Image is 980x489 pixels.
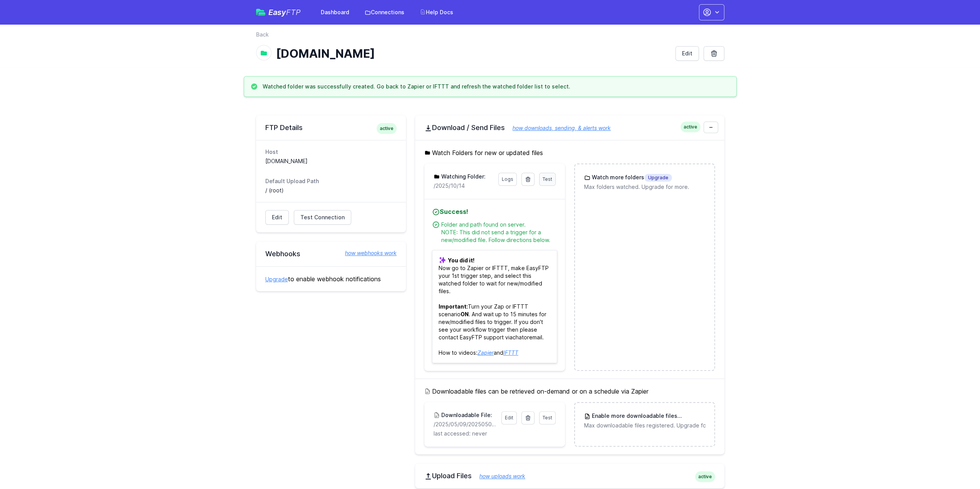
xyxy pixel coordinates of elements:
[265,249,397,259] h2: Webhooks
[265,148,397,156] dt: Host
[677,412,705,420] span: Upgrade
[529,334,542,340] a: email
[440,173,486,180] h3: Watching Folder:
[294,210,351,225] a: Test Connection
[575,403,714,439] a: Enable more downloadable filesUpgrade Max downloadable files registered. Upgrade for more.
[513,334,524,340] a: chat
[286,8,301,17] span: FTP
[265,210,289,225] a: Edit
[360,5,409,19] a: Connections
[276,47,669,60] h1: [DOMAIN_NAME]
[337,249,397,257] a: how webhooks work
[472,473,525,479] a: how uploads work
[539,173,556,186] a: Test
[432,207,557,216] h4: Success!
[439,303,468,310] b: Important:
[415,5,458,19] a: Help Docs
[441,221,557,244] div: Folder and path found on server. NOTE: This did not send a trigger for a new/modified file. Follo...
[477,349,494,356] a: Zapier
[461,311,469,317] b: ON
[505,125,611,131] a: how downloads, sending, & alerts work
[256,31,724,43] nav: Breadcrumb
[590,174,672,182] h3: Watch more folders
[265,276,288,282] a: Upgrade
[590,412,705,420] h3: Enable more downloadable files
[695,471,715,482] span: active
[434,182,494,190] p: 2025/10/14
[424,471,715,481] h2: Upload Files
[539,411,556,424] a: Test
[501,411,517,424] a: Edit
[680,122,700,132] span: active
[256,9,265,16] img: easyftp_logo.png
[424,123,715,132] h2: Download / Send Files
[265,123,397,132] h2: FTP Details
[675,46,699,61] a: Edit
[300,214,345,221] span: Test Connection
[434,421,497,428] p: /2025/05/09/20250509171559_inbound_0422652309_0756011820.mp3
[498,173,517,186] a: Logs
[424,148,715,157] h5: Watch Folders for new or updated files
[584,422,705,429] p: Max downloadable files registered. Upgrade for more.
[644,174,672,182] span: Upgrade
[316,5,354,19] a: Dashboard
[256,266,406,291] div: to enable webhook notifications
[265,157,397,165] dd: [DOMAIN_NAME]
[543,176,552,182] span: Test
[268,8,301,16] span: Easy
[584,183,705,191] p: Max folders watched. Upgrade for more.
[434,430,556,437] p: last accessed: never
[424,387,715,396] h5: Downloadable files can be retrieved on-demand or on a schedule via Zapier
[432,250,557,363] p: Now go to Zapier or IFTTT, make EasyFTP your 1st trigger step, and select this watched folder to ...
[575,164,714,200] a: Watch more foldersUpgrade Max folders watched. Upgrade for more.
[440,411,492,419] h3: Downloadable File:
[377,123,397,134] span: active
[448,257,474,264] b: You did it!
[256,8,301,16] a: EasyFTP
[543,415,552,421] span: Test
[265,177,397,185] dt: Default Upload Path
[265,187,397,194] dd: / (root)
[941,451,971,480] iframe: Drift Widget Chat Controller
[503,349,518,356] a: IFTTT
[263,83,570,90] h3: Watched folder was successfully created. Go back to Zapier or IFTTT and refresh the watched folde...
[256,31,269,38] a: Back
